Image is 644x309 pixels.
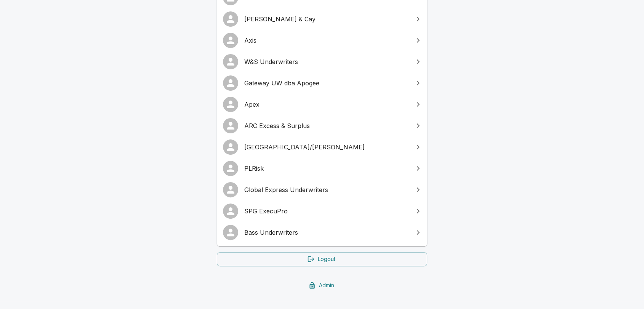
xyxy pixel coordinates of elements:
a: Gateway UW dba Apogee [217,72,427,94]
span: Apex [244,100,409,109]
span: Global Express Underwriters [244,185,409,194]
span: Bass Underwriters [244,228,409,237]
a: W&S Underwriters [217,51,427,72]
span: Gateway UW dba Apogee [244,78,409,88]
a: ARC Excess & Surplus [217,115,427,136]
a: Admin [217,279,427,293]
a: [GEOGRAPHIC_DATA]/[PERSON_NAME] [217,136,427,158]
a: Bass Underwriters [217,222,427,243]
a: Apex [217,94,427,115]
span: [GEOGRAPHIC_DATA]/[PERSON_NAME] [244,142,409,152]
span: SPG ExecuPro [244,207,409,216]
span: W&S Underwriters [244,57,409,66]
a: Global Express Underwriters [217,179,427,200]
a: Axis [217,30,427,51]
span: [PERSON_NAME] & Cay [244,14,409,24]
span: Axis [244,36,409,45]
a: [PERSON_NAME] & Cay [217,8,427,30]
a: Logout [217,252,427,266]
a: PLRisk [217,158,427,179]
span: PLRisk [244,164,409,173]
span: ARC Excess & Surplus [244,121,409,130]
a: SPG ExecuPro [217,200,427,222]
